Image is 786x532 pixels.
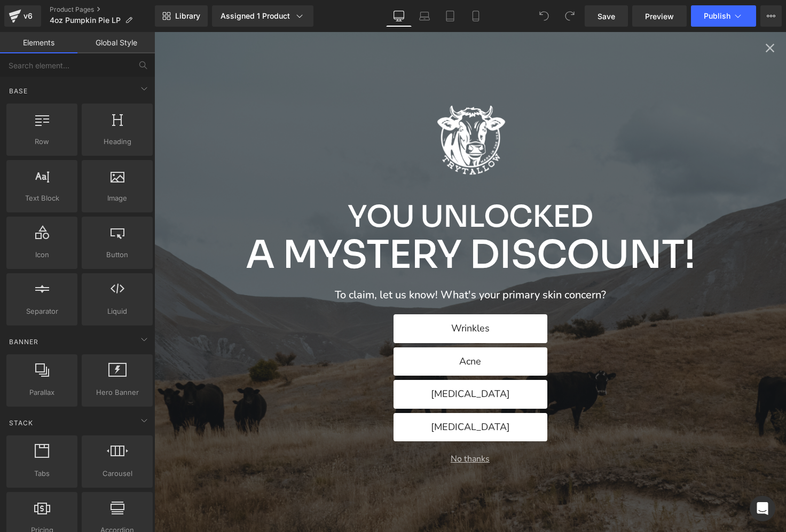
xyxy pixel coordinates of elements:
[704,12,730,20] span: Publish
[77,32,155,53] a: Global Style
[239,315,393,344] button: Acne
[239,282,393,311] button: Wrinkles
[10,387,74,398] span: Parallax
[386,5,412,27] a: Desktop
[10,306,74,317] span: Separator
[91,169,541,202] p: You Unlocked
[8,337,40,347] span: Banner
[10,193,74,204] span: Text Block
[598,11,615,22] span: Save
[85,468,150,479] span: Carousel
[180,257,452,269] p: To claim, let us know! What's your primary skin concern?
[4,5,41,27] a: v6
[239,348,393,377] button: [MEDICAL_DATA]
[21,9,35,23] div: v6
[85,136,150,147] span: Heading
[8,86,29,96] span: Base
[10,249,74,260] span: Icon
[10,468,74,479] span: Tabs
[533,5,555,27] button: Undo
[437,5,463,27] a: Tablet
[50,5,155,14] a: Product Pages
[91,202,541,244] p: A Mystery Discount!
[608,9,623,23] div: Close popup
[85,306,150,317] span: Liquid
[221,11,305,21] div: Assigned 1 Product
[85,193,150,204] span: Image
[8,418,34,428] span: Stack
[239,381,393,410] button: [MEDICAL_DATA]
[750,496,775,521] div: Open Intercom Messenger
[175,11,200,21] span: Library
[155,5,208,27] a: New Library
[559,5,580,27] button: Redo
[10,136,74,147] span: Row
[645,11,674,22] span: Preview
[691,5,756,27] button: Publish
[632,5,687,27] a: Preview
[85,387,150,398] span: Hero Banner
[760,5,782,27] button: More
[463,5,489,27] a: Mobile
[276,67,356,147] img: Logo
[50,16,121,25] span: 4oz Pumpkin Pie LP
[412,5,437,27] a: Laptop
[85,249,150,260] span: Button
